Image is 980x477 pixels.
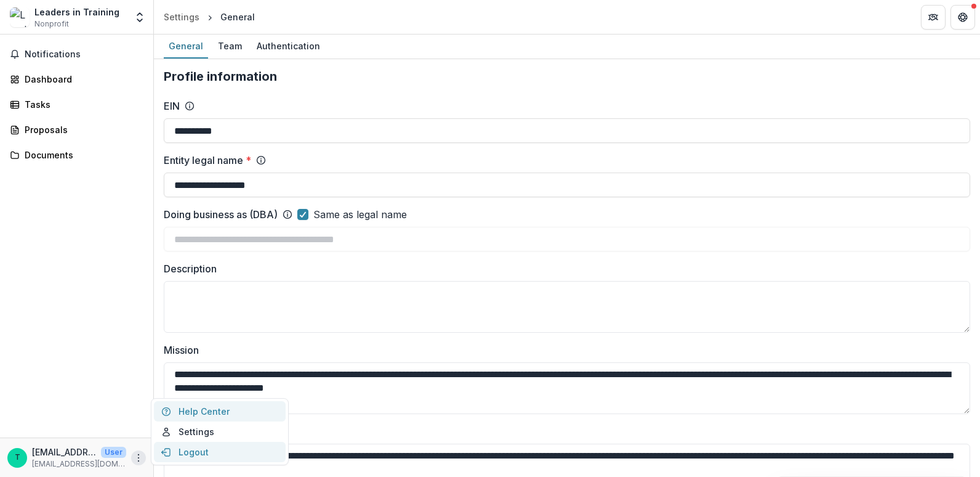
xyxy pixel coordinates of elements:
div: Leaders in Training [34,6,119,18]
label: Entity legal name [164,153,251,168]
p: [EMAIL_ADDRESS][DOMAIN_NAME] [32,446,96,459]
div: General [220,10,255,23]
button: Partners [921,5,946,30]
div: training@grantmesuccess.com [15,454,20,462]
a: Authentication [252,35,325,59]
label: Description [164,261,963,276]
nav: breadcrumb [159,8,260,26]
span: Nonprofit [34,18,69,30]
label: Doing business as (DBA) [164,207,278,222]
button: More [131,450,146,465]
a: Proposals [5,120,148,140]
div: Settings [164,10,199,23]
button: Get Help [950,5,975,30]
span: Same as legal name [313,207,407,222]
div: Authentication [252,37,325,55]
p: [EMAIL_ADDRESS][DOMAIN_NAME] [32,459,126,470]
a: Dashboard [5,69,148,89]
a: Tasks [5,94,148,115]
div: General [164,37,208,55]
a: Team [213,35,247,59]
label: Vision [164,424,963,439]
label: Mission [164,343,963,357]
div: Tasks [25,98,139,111]
p: User [101,447,126,458]
div: Proposals [25,123,139,136]
a: General [164,35,208,59]
div: Dashboard [25,73,139,86]
a: Documents [5,145,148,165]
img: Leaders in Training [10,7,30,27]
label: EIN [164,99,180,113]
a: Settings [159,8,204,26]
button: Open entity switcher [131,5,148,30]
div: Documents [25,149,139,161]
div: Team [213,37,247,55]
button: Notifications [5,44,148,64]
span: Notifications [25,49,143,60]
h2: Profile information [164,69,970,84]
